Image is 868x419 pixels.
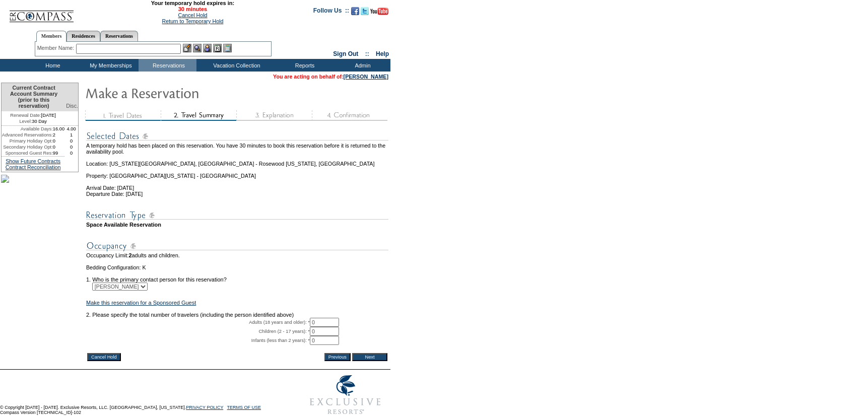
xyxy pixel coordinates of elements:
td: Departure Date: [DATE] [86,191,388,197]
img: View [193,44,202,52]
img: Make Reservation [85,83,287,103]
img: Reservations [213,44,222,52]
img: Impersonate [203,44,212,52]
img: Shot-47-042.jpg [1,175,9,183]
img: b_calculator.gif [223,44,232,52]
td: Adults (18 years and older): * [86,318,310,327]
td: Available Days: [2,126,53,132]
a: Reservations [100,31,138,41]
td: 0 [53,138,65,144]
span: 30 minutes [79,6,306,12]
span: Renewal Date: [10,112,41,118]
span: You are acting on behalf of: [273,74,388,80]
a: Return to Temporary Hold [162,18,224,24]
td: Infants (less than 2 years): * [86,336,310,345]
td: Reservations [139,59,196,72]
td: 30 Day [2,118,64,126]
td: 1 [64,132,78,138]
a: Make this reservation for a Sponsored Guest [86,300,196,306]
a: PRIVACY POLICY [186,405,223,410]
img: subTtlOccupancy.gif [86,240,388,252]
td: Current Contract Account Summary (prior to this reservation) [2,83,64,111]
img: Follow us on Twitter [361,7,369,15]
td: Home [23,59,81,72]
a: Become our fan on Facebook [351,10,359,16]
img: step2_state2.gif [161,110,236,121]
td: Space Available Reservation [86,222,388,228]
span: 2 [128,252,131,258]
td: Secondary Holiday Opt: [2,144,53,150]
img: subTtlResType.gif [86,209,388,222]
td: Bedding Configuration: K [86,264,388,270]
a: Cancel Hold [178,12,207,18]
td: My Memberships [81,59,139,72]
td: Occupancy Limit: adults and children. [86,252,388,258]
td: 4.00 [64,126,78,132]
td: Reports [275,59,332,72]
td: 0 [53,144,65,150]
td: Admin [332,59,390,72]
span: Level: [19,118,32,124]
a: Show Future Contracts [6,158,60,164]
td: 99 [53,150,65,156]
td: Vacation Collection [196,59,275,72]
td: Follow Us :: [313,6,349,18]
a: Residences [66,31,100,41]
span: :: [365,50,369,57]
a: Help [376,50,389,57]
input: Previous [324,353,351,361]
td: Arrival Date: [DATE] [86,179,388,191]
img: step4_state1.gif [312,110,387,121]
img: Subscribe to our YouTube Channel [370,8,388,15]
a: Contract Reconciliation [6,164,61,170]
div: Member Name: [37,44,76,52]
a: Subscribe to our YouTube Channel [370,10,388,16]
a: Follow us on Twitter [361,10,369,16]
td: Children (2 - 17 years): * [86,327,310,336]
td: Sponsored Guest Res: [2,150,53,156]
td: Primary Holiday Opt: [2,138,53,144]
a: TERMS OF USE [227,405,261,410]
img: b_edit.gif [183,44,191,52]
td: 1. Who is the primary contact person for this reservation? [86,270,388,283]
td: 2 [53,132,65,138]
input: Next [352,353,387,361]
span: Disc. [66,103,78,109]
a: [PERSON_NAME] [344,74,388,80]
a: Members [36,31,67,42]
input: Cancel Hold [87,353,121,361]
a: Sign Out [333,50,358,57]
td: A temporary hold has been placed on this reservation. You have 30 minutes to book this reservatio... [86,143,388,155]
td: 0 [64,144,78,150]
img: Compass Home [9,2,74,23]
td: 2. Please specify the total number of travelers (including the person identified above) [86,312,388,318]
td: 0 [64,150,78,156]
td: 0 [64,138,78,144]
td: 16.00 [53,126,65,132]
img: subTtlSelectedDates.gif [86,130,388,143]
td: Advanced Reservations: [2,132,53,138]
td: Property: [GEOGRAPHIC_DATA][US_STATE] - [GEOGRAPHIC_DATA] [86,167,388,179]
td: [DATE] [2,111,64,118]
img: Become our fan on Facebook [351,7,359,15]
img: step3_state1.gif [236,110,312,121]
img: step1_state3.gif [85,110,161,121]
td: Location: [US_STATE][GEOGRAPHIC_DATA], [GEOGRAPHIC_DATA] - Rosewood [US_STATE], [GEOGRAPHIC_DATA] [86,155,388,167]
